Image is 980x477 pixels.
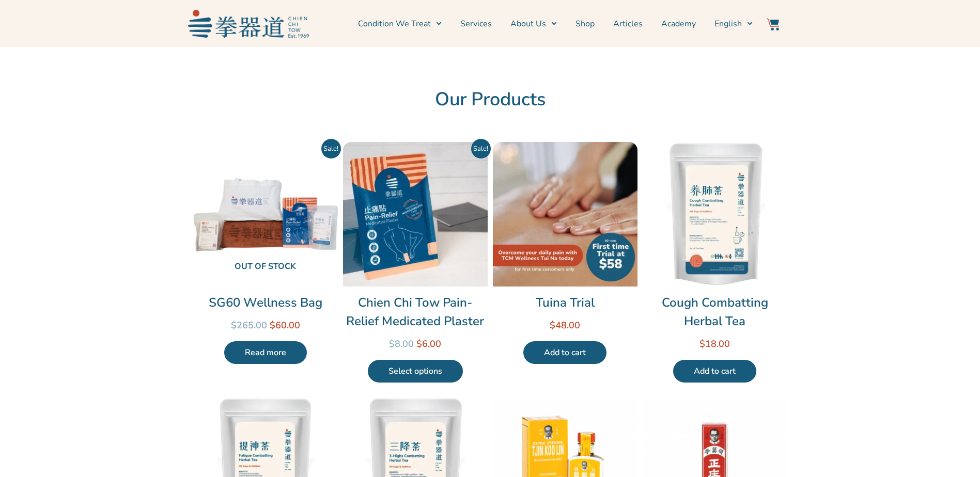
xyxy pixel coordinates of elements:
[368,360,463,383] a: Select options for “Chien Chi Tow Pain-Relief Medicated Plaster”
[193,142,338,287] img: SG60 Wellness Bag
[389,338,395,350] span: $
[493,142,637,287] img: Tuina Trial
[343,142,488,287] img: Chien Chi Tow Pain-Relief Medicated Plaster
[358,11,442,37] a: Condition We Treat
[201,256,330,278] span: Out of stock
[231,319,237,331] span: $
[416,338,441,350] bdi: 6.00
[321,139,341,158] span: Sale!
[550,319,555,331] span: $
[460,11,492,37] a: Services
[193,293,338,312] a: SG60 Wellness Bag
[767,18,779,30] img: Website Icon-03
[471,139,491,158] span: Sale!
[510,11,557,37] a: About Us
[416,338,422,350] span: $
[550,319,580,331] bdi: 48.00
[643,293,787,330] a: Cough Combatting Herbal Tea
[613,11,643,37] a: Articles
[575,11,595,37] a: Shop
[270,319,300,331] bdi: 60.00
[673,360,756,383] a: Add to cart: “Cough Combatting Herbal Tea”
[714,11,753,37] a: English
[714,18,742,30] span: English
[389,338,414,350] bdi: 8.00
[314,11,753,37] nav: Menu
[523,341,606,364] a: Add to cart: “Tuina Trial”
[343,293,488,330] a: Chien Chi Tow Pain-Relief Medicated Plaster
[699,338,705,350] span: $
[193,88,787,111] h2: Our Products
[699,338,730,350] bdi: 18.00
[231,319,267,331] bdi: 265.00
[643,142,787,287] img: Cough Combatting Herbal Tea
[493,293,637,312] a: Tuina Trial
[193,142,338,287] a: Out of stock
[224,341,307,364] a: Read more about “SG60 Wellness Bag”
[661,11,696,37] a: Academy
[270,319,275,331] span: $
